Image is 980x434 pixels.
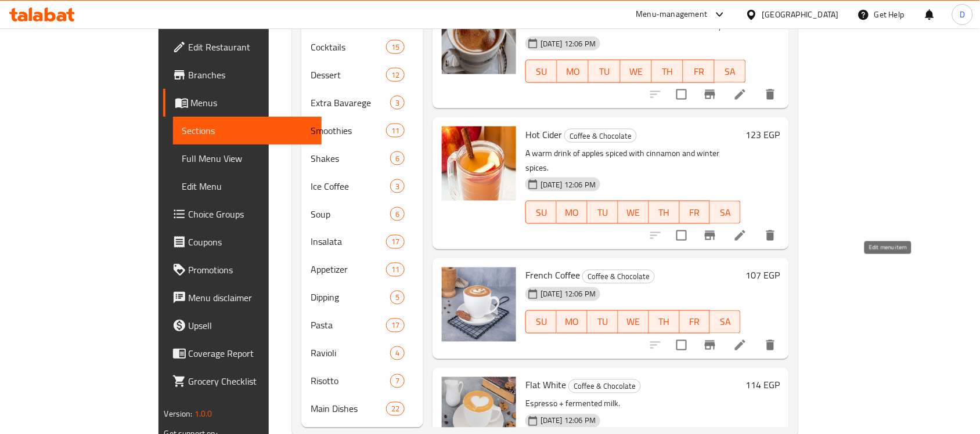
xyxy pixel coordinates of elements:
span: TH [657,63,679,80]
span: Cocktails [311,40,386,54]
span: Select to update [669,333,694,357]
span: Main Dishes [311,402,386,416]
button: TU [589,60,620,83]
button: SU [525,201,557,224]
span: Pasta [311,319,386,332]
a: Upsell [163,312,322,339]
span: WE [625,63,647,80]
div: items [386,68,405,82]
span: Flat White [525,377,566,394]
button: FR [680,201,711,224]
span: MO [561,314,583,331]
span: Dessert [311,68,386,82]
button: TU [588,201,618,224]
span: Sections [182,124,313,138]
span: Menu disclaimer [189,291,313,305]
button: SU [525,60,557,83]
span: Menus [191,96,313,110]
span: SA [715,204,736,221]
span: Edit Menu [182,179,313,193]
div: Dipping [311,291,390,305]
div: [GEOGRAPHIC_DATA] [762,8,839,21]
button: WE [621,60,652,83]
button: WE [618,310,649,334]
div: items [390,207,405,221]
button: Branch-specific-item [696,331,724,359]
a: Sections [173,117,322,144]
span: Version: [164,406,193,421]
span: FR [684,314,706,331]
span: 7 [391,376,404,387]
span: 6 [391,153,404,164]
button: Branch-specific-item [696,81,724,108]
div: items [390,179,405,193]
span: 3 [391,181,404,192]
div: Insalata17 [301,228,423,256]
span: SA [719,63,741,80]
div: Menu-management [636,8,708,21]
span: [DATE] 12:06 PM [536,38,600,49]
span: 4 [391,348,404,359]
span: Insalata [311,235,386,249]
span: Full Menu View [182,151,313,165]
span: Hot Cider [525,126,562,143]
div: Risotto [311,374,390,388]
span: Promotions [189,263,313,277]
span: Shakes [311,151,390,165]
span: TU [593,63,615,80]
div: Main Dishes22 [301,395,423,423]
p: A warm drink of apples spiced with cinnamon and winter spices. [525,146,741,175]
button: SU [525,310,557,334]
span: 6 [391,209,404,220]
div: Dessert12 [301,61,423,89]
div: Dipping5 [301,284,423,312]
div: items [386,235,405,249]
span: 11 [387,125,404,136]
h6: 107 EGP [745,267,780,284]
a: Promotions [163,256,322,284]
div: items [390,346,405,360]
div: items [386,263,405,277]
div: Cocktails15 [301,33,423,61]
div: items [390,374,405,388]
button: Branch-specific-item [696,222,724,249]
div: items [390,96,405,110]
div: Ravioli4 [301,339,423,367]
span: Select to update [669,223,694,248]
span: Ravioli [311,346,390,360]
span: TH [654,314,675,331]
span: TH [654,204,675,221]
span: Ice Coffee [311,179,390,193]
button: delete [756,331,784,359]
div: Soup6 [301,200,423,228]
span: 1.0.0 [194,406,212,421]
span: Edit Restaurant [189,40,313,54]
button: SA [715,60,746,83]
span: 12 [387,70,404,81]
span: Appetizer [311,263,386,277]
span: Coverage Report [189,346,313,360]
button: MO [557,201,588,224]
a: Edit menu item [733,88,747,102]
span: MO [562,63,584,80]
button: SA [710,201,741,224]
div: Coffee & Chocolate [582,270,655,284]
a: Edit Menu [173,172,322,200]
div: Pasta17 [301,312,423,339]
span: SA [715,314,736,331]
p: Espresso + fermented milk. [525,397,741,411]
span: SU [531,204,552,221]
span: WE [623,204,644,221]
div: Extra Bavarege3 [301,89,423,117]
a: Branches [163,61,322,89]
span: Select to update [669,82,694,107]
span: Soup [311,207,390,221]
span: Grocery Checklist [189,374,313,388]
button: TU [588,310,618,334]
